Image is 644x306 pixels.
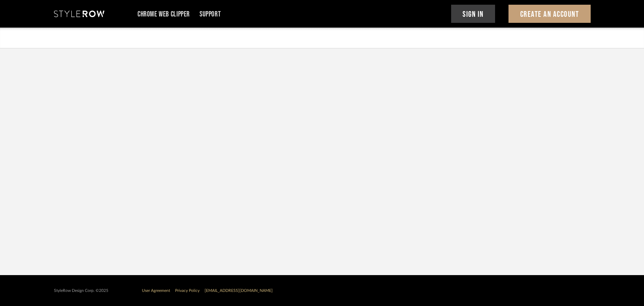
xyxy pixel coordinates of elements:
button: Create An Account [508,5,591,23]
a: Privacy Policy [175,289,200,293]
a: Support [200,11,221,17]
a: Chrome Web Clipper [138,11,190,17]
div: StyleRow Design Corp. ©2025 [54,288,108,293]
a: User Agreement [142,289,170,293]
a: [EMAIL_ADDRESS][DOMAIN_NAME] [205,289,273,293]
button: Sign In [451,5,495,23]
